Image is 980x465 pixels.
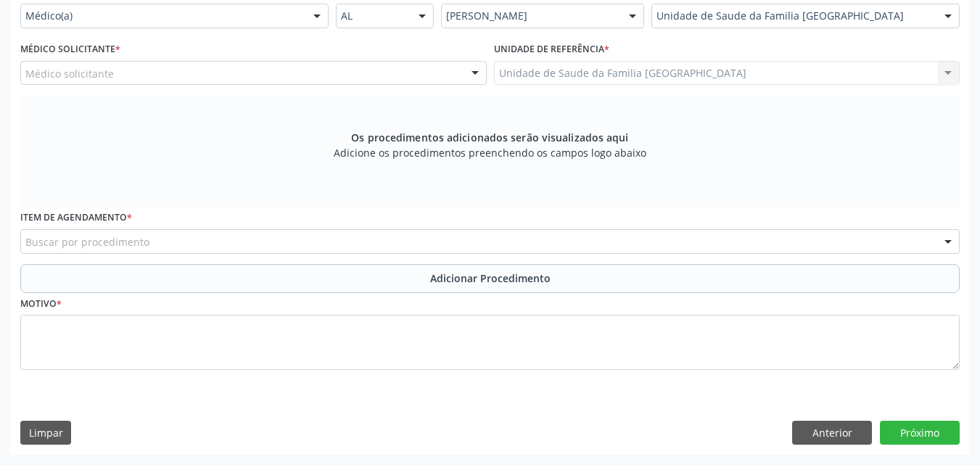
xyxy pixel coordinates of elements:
span: Médico(a) [25,9,299,23]
span: Buscar por procedimento [25,234,149,250]
span: Unidade de Saude da Familia [GEOGRAPHIC_DATA] [656,9,930,23]
button: Anterior [792,421,872,445]
span: [PERSON_NAME] [446,9,614,23]
label: Item de agendamento [20,207,132,229]
button: Próximo [880,421,960,445]
span: AL [341,9,404,23]
span: Médico solicitante [25,66,114,81]
label: Unidade de referência [494,38,609,61]
span: Adicione os procedimentos preenchendo os campos logo abaixo [334,145,646,160]
span: Adicionar Procedimento [430,271,551,286]
label: Motivo [20,293,62,316]
label: Médico Solicitante [20,38,120,61]
span: Os procedimentos adicionados serão visualizados aqui [351,130,628,145]
button: Adicionar Procedimento [20,264,960,293]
